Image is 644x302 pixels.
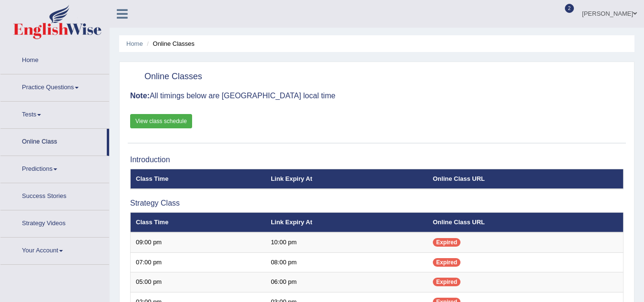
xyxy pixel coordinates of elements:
span: Expired [433,258,460,267]
span: 2 [565,4,574,13]
h2: Online Classes [130,70,202,84]
td: 10:00 pm [266,232,428,252]
h3: Introduction [130,156,624,164]
th: Online Class URL [428,212,624,232]
h3: All timings below are [GEOGRAPHIC_DATA] local time [130,92,624,100]
li: Online Classes [144,39,194,48]
td: 06:00 pm [266,272,428,292]
span: Expired [433,278,460,286]
td: 08:00 pm [266,252,428,272]
td: 05:00 pm [131,272,266,292]
a: View class schedule [130,114,192,128]
td: 09:00 pm [131,232,266,252]
th: Online Class URL [428,169,624,189]
th: Link Expiry At [266,212,428,232]
a: Strategy Videos [0,210,109,234]
a: Online Class [0,129,107,153]
h3: Strategy Class [130,199,624,208]
a: Your Account [0,238,109,261]
a: Predictions [0,156,109,180]
a: Success Stories [0,183,109,207]
th: Class Time [131,169,266,189]
a: Home [126,40,143,47]
a: Tests [0,102,109,125]
td: 07:00 pm [131,252,266,272]
th: Link Expiry At [266,169,428,189]
a: Home [0,47,109,71]
b: Note: [130,92,150,100]
a: Practice Questions [0,74,109,98]
span: Expired [433,238,460,247]
th: Class Time [131,212,266,232]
